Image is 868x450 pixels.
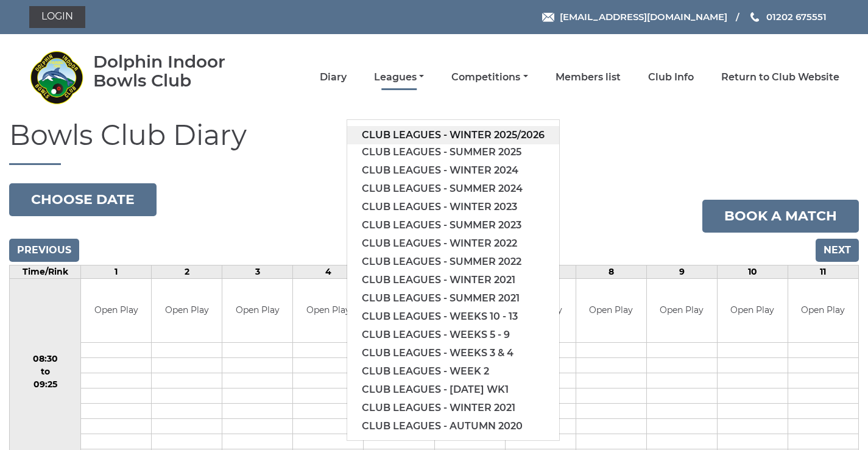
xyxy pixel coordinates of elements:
[816,239,859,262] input: Next
[788,265,858,278] td: 11
[347,381,559,399] a: Club leagues - [DATE] wk1
[647,279,717,343] td: Open Play
[347,399,559,417] a: Club leagues - Winter 2021
[347,126,559,144] a: Club leagues - Winter 2025/2026
[721,71,839,84] a: Return to Club Website
[347,143,559,161] a: Club leagues - Summer 2025
[10,265,81,278] td: Time/Rink
[556,71,621,84] a: Members list
[347,362,559,381] a: Club leagues - Week 2
[576,279,646,343] td: Open Play
[347,234,559,253] a: Club leagues - Winter 2022
[451,71,528,84] a: Competitions
[347,344,559,362] a: Club leagues - Weeks 3 & 4
[29,6,85,28] a: Login
[347,161,559,180] a: Club leagues - Winter 2024
[347,326,559,344] a: Club leagues - Weeks 5 - 9
[717,265,788,278] td: 10
[374,71,424,84] a: Leagues
[648,71,694,84] a: Club Info
[152,279,222,343] td: Open Play
[347,417,559,435] a: Club leagues - Autumn 2020
[347,119,560,441] ul: Leagues
[293,265,364,278] td: 4
[347,180,559,198] a: Club leagues - Summer 2024
[347,253,559,271] a: Club leagues - Summer 2022
[750,12,759,22] img: Phone us
[347,289,559,308] a: Club leagues - Summer 2021
[749,10,827,24] a: Phone us 01202 675551
[81,265,152,278] td: 1
[560,11,727,23] span: [EMAIL_ADDRESS][DOMAIN_NAME]
[347,308,559,326] a: Club leagues - Weeks 10 - 13
[347,198,559,216] a: Club leagues - Winter 2023
[9,183,157,216] button: Choose date
[347,216,559,234] a: Club leagues - Summer 2023
[320,71,347,84] a: Diary
[293,279,363,343] td: Open Play
[347,271,559,289] a: Club leagues - Winter 2021
[222,265,293,278] td: 3
[646,265,717,278] td: 9
[718,279,788,343] td: Open Play
[222,279,292,343] td: Open Play
[93,52,261,90] div: Dolphin Indoor Bowls Club
[9,120,859,165] h1: Bowls Club Diary
[29,50,84,105] img: Dolphin Indoor Bowls Club
[542,10,727,24] a: Email [EMAIL_ADDRESS][DOMAIN_NAME]
[81,279,151,343] td: Open Play
[576,265,646,278] td: 8
[152,265,222,278] td: 2
[702,200,859,233] a: Book a match
[766,11,827,23] span: 01202 675551
[542,13,554,22] img: Email
[788,279,858,343] td: Open Play
[9,239,79,262] input: Previous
